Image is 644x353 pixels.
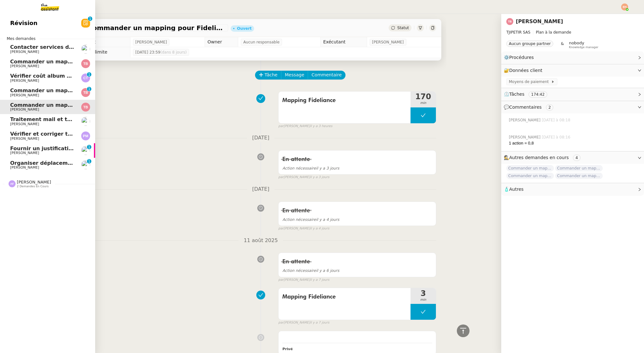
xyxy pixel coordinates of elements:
[278,320,329,325] small: [PERSON_NAME]
[506,30,530,35] span: TJIPETIR SAS
[205,37,238,47] td: Owner
[542,134,572,140] span: [DATE] à 08:16
[509,134,542,140] span: [PERSON_NAME]
[504,155,583,160] span: 🕵️
[569,46,598,49] span: Knowledge manager
[282,166,316,170] span: Action nécessaire
[282,259,310,265] span: En attente
[81,59,90,68] img: svg
[281,71,308,80] button: Message
[88,145,90,151] p: 1
[10,145,100,151] span: Fournir un justificatif de travail
[506,173,554,179] span: Commander un mapping pour Compta [GEOGRAPHIC_DATA]
[282,208,310,214] span: En attente
[516,18,563,24] a: [PERSON_NAME]
[265,71,278,79] span: Tâche
[87,145,91,149] nz-badge-sup: 1
[509,155,569,160] span: Autres demandes en cours
[81,146,90,155] img: users%2F0v3yA2ZOZBYwPN7V38GNVTYjOQj1%2Favatar%2Fa58eb41e-cbb7-4128-9131-87038ae72dcb
[278,124,284,129] span: par
[312,71,342,79] span: Commentaire
[247,185,274,194] span: [DATE]
[10,87,115,93] span: Commander un mapping pour Afigec
[278,277,284,283] span: par
[555,173,603,179] span: Commander un mapping pour [PERSON_NAME]
[282,268,316,273] span: Action nécessaire
[411,290,436,297] span: 3
[81,160,90,169] img: users%2FtFhOaBya8rNVU5KG7br7ns1BCvi2%2Favatar%2Faa8c47da-ee6c-4101-9e7d-730f2e64f978
[88,25,226,31] span: Commander un mapping pour Fideliance
[87,159,91,164] nz-badge-sup: 1
[310,277,329,283] span: il y a 7 jours
[255,71,281,80] button: Tâche
[17,185,49,188] span: 2 demandes en cours
[88,16,92,21] nz-badge-sup: 1
[509,140,639,146] div: 1 action = 0,8
[87,72,91,77] nz-badge-sup: 1
[237,27,252,30] div: Ouvert
[509,79,551,85] span: Moyens de paiement
[10,151,39,155] span: [PERSON_NAME]
[10,165,39,170] span: [PERSON_NAME]
[282,157,310,162] span: En attente
[10,160,144,166] span: Organiser déplacement à [GEOGRAPHIC_DATA]
[411,93,436,100] span: 170
[278,320,284,325] span: par
[569,41,584,45] span: nobody
[569,41,598,49] app-user-label: Knowledge manager
[509,105,542,110] span: Commentaires
[80,37,130,47] td: Client
[10,18,37,28] span: Révision
[546,104,554,111] nz-tag: 2
[278,175,329,180] small: [PERSON_NAME]
[10,50,39,54] span: [PERSON_NAME]
[282,292,407,302] span: Mapping Fideliance
[10,64,39,68] span: [PERSON_NAME]
[282,347,292,351] b: Privé
[81,88,90,97] img: svg
[10,116,106,122] span: Traitement mail et tri PC - [DATE]
[310,320,329,325] span: il y a 7 jours
[88,72,90,78] p: 1
[247,134,274,142] span: [DATE]
[81,117,90,126] img: users%2F0v3yA2ZOZBYwPN7V38GNVTYjOQj1%2Favatar%2Fa58eb41e-cbb7-4128-9131-87038ae72dcb
[397,26,409,30] span: Statut
[282,217,316,222] span: Action nécessaire
[81,74,90,82] img: svg
[573,155,581,161] nz-tag: 4
[504,54,537,61] span: ⚙️
[501,51,644,64] div: ⚙️Procédures
[285,71,304,79] span: Message
[278,226,329,231] small: [PERSON_NAME]
[501,151,644,164] div: 🕵️Autres demandes en cours 4
[278,175,284,180] span: par
[9,180,16,187] img: svg
[3,35,39,42] span: Mes demandes
[282,217,339,222] span: il y a 4 jours
[501,183,644,196] div: 🧴Autres
[501,88,644,100] div: ⏲️Tâches 174:42
[243,39,279,45] span: Aucun responsable
[10,79,39,83] span: [PERSON_NAME]
[239,236,283,245] span: 11 août 2025
[135,39,167,45] span: [PERSON_NAME]
[10,59,108,65] span: Commander un mapping pour ACF
[506,165,554,171] span: Commander un mapping pour ACF
[10,122,39,126] span: [PERSON_NAME]
[509,68,542,73] span: Données client
[10,107,39,112] span: [PERSON_NAME]
[504,92,552,97] span: ⏲️
[88,87,90,93] p: 1
[506,41,553,47] nz-tag: Aucun groupe partner
[17,180,51,184] span: [PERSON_NAME]
[282,96,407,105] span: Mapping Fideliance
[80,47,130,57] td: Date limite
[504,187,523,192] span: 🧴
[278,124,332,129] small: [PERSON_NAME]
[87,87,91,91] nz-badge-sup: 1
[135,49,187,55] span: [DATE] 23:59
[509,187,523,192] span: Autres
[89,16,91,22] p: 1
[10,102,126,108] span: Commander un mapping pour Fideliance
[88,159,90,165] p: 1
